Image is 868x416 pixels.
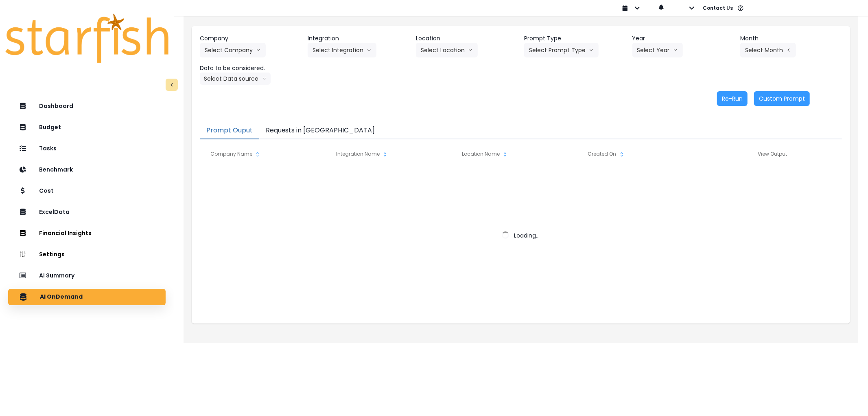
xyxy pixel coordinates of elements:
svg: arrow down line [589,46,594,54]
p: Benchmark [39,166,73,173]
svg: arrow down line [256,46,261,54]
svg: arrow down line [367,46,372,54]
svg: arrow down line [468,46,473,54]
p: AI Summary [39,272,74,279]
button: Financial Insights [8,225,166,242]
span: Loading... [514,231,540,240]
button: Budget [8,119,166,136]
svg: sort [382,151,388,158]
header: Month [740,34,842,43]
svg: sort [619,151,625,158]
div: View Output [710,146,835,162]
button: Requests in [GEOGRAPHIC_DATA] [259,122,382,139]
p: Dashboard [39,103,73,110]
button: Select Data sourcearrow down line [200,73,271,85]
header: Data to be considered. [200,64,302,73]
button: Prompt Ouput [200,122,259,139]
button: AI Summary [8,268,166,284]
div: Location Name [458,146,583,162]
header: Integration [308,34,409,43]
svg: sort [254,151,261,158]
button: Dashboard [8,98,166,114]
button: Select Yeararrow down line [632,43,683,57]
button: Re-Run [717,91,748,106]
div: Created On [584,146,709,162]
header: Company [200,34,302,43]
button: Tasks [8,141,166,157]
svg: arrow left line [786,46,791,54]
div: Integration Name [332,146,457,162]
svg: sort [502,151,508,158]
button: Cost [8,183,166,199]
p: Budget [39,124,61,131]
button: Select Integrationarrow down line [308,43,376,57]
button: Benchmark [8,162,166,178]
header: Prompt Type [524,34,626,43]
p: Tasks [39,145,57,152]
button: Custom Prompt [754,91,810,106]
header: Location [416,34,518,43]
button: Select Companyarrow down line [200,43,266,57]
button: AI OnDemand [8,289,166,305]
header: Year [632,34,734,43]
p: ExcelData [39,209,70,216]
svg: arrow down line [673,46,678,54]
button: ExcelData [8,204,166,220]
p: AI OnDemand [40,293,83,301]
svg: arrow down line [262,75,267,83]
button: Select Prompt Typearrow down line [524,43,599,57]
button: Select Locationarrow down line [416,43,478,57]
button: Select Montharrow left line [740,43,796,57]
button: Settings [8,247,166,263]
div: Company Name [206,146,332,162]
p: Cost [39,187,54,194]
